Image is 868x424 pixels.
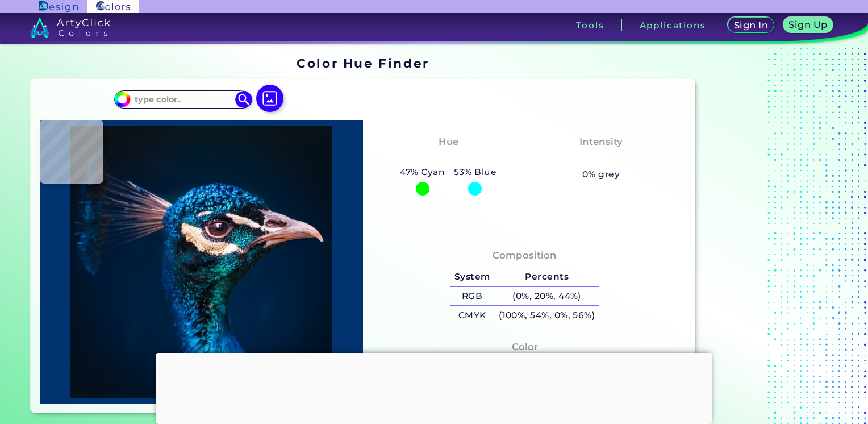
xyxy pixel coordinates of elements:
[45,126,357,398] img: img_pavlin.jpg
[494,306,599,325] h5: (100%, 54%, 0%, 56%)
[640,21,706,30] h3: Applications
[730,18,772,33] a: Sign In
[450,306,494,325] h5: CMYK
[493,247,557,264] h4: Composition
[235,91,252,108] img: icon search
[736,21,767,30] h5: Sign In
[512,339,538,355] h4: Color
[700,52,842,418] iframe: Advertisement
[494,268,599,286] h5: Percents
[449,165,501,180] h5: 53% Blue
[416,152,481,165] h3: Cyan-Blue
[577,152,626,165] h3: Vibrant
[786,18,831,33] a: Sign Up
[579,134,623,150] h4: Intensity
[439,134,458,150] h4: Hue
[297,55,429,72] h1: Color Hue Finder
[791,20,826,29] h5: Sign Up
[256,85,283,112] img: icon picture
[576,21,604,30] h3: Tools
[494,287,599,306] h5: (0%, 20%, 44%)
[156,353,712,421] iframe: Advertisement
[582,167,620,182] h5: 0% grey
[30,17,110,38] img: logo_artyclick_colors_white.svg
[450,287,494,306] h5: RGB
[39,1,77,12] img: ArtyClick Design logo
[450,268,494,286] h5: System
[130,92,236,107] input: type color..
[396,165,449,180] h5: 47% Cyan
